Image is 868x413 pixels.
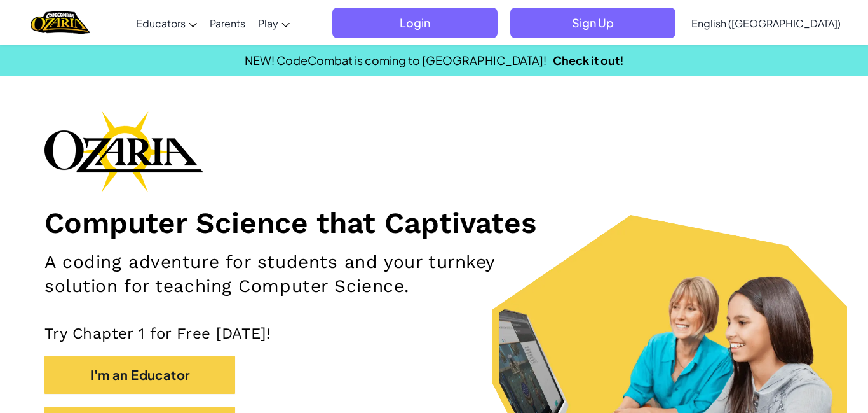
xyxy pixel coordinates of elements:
[44,324,824,343] p: Try Chapter 1 for Free [DATE]!
[258,17,278,30] span: Play
[553,53,624,67] a: Check it out!
[245,53,546,67] span: NEW! CodeCombat is coming to [GEOGRAPHIC_DATA]!
[130,6,203,40] a: Educators
[203,6,252,40] a: Parents
[685,6,847,40] a: English ([GEOGRAPHIC_DATA])
[31,10,90,36] a: Ozaria by CodeCombat logo
[252,6,296,40] a: Play
[44,111,203,192] img: Ozaria branding logo
[44,205,824,241] h1: Computer Science that Captivates
[332,8,498,38] button: Login
[691,17,841,30] span: English ([GEOGRAPHIC_DATA])
[44,356,235,394] button: I'm an Educator
[510,8,675,38] button: Sign Up
[44,250,566,298] h2: A coding adventure for students and your turnkey solution for teaching Computer Science.
[136,17,186,30] span: Educators
[31,10,90,36] img: Home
